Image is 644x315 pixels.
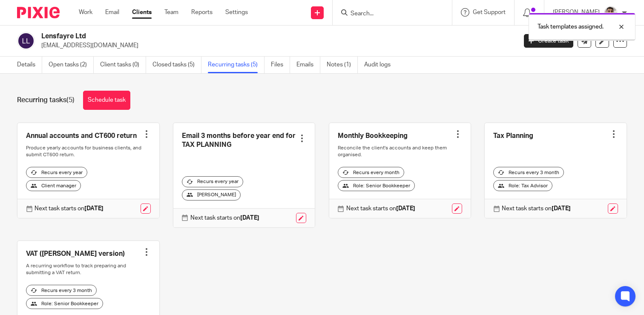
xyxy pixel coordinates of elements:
[66,97,75,103] span: (5)
[346,204,415,213] p: Next task starts on
[41,41,511,50] p: [EMAIL_ADDRESS][DOMAIN_NAME]
[296,57,320,73] a: Emails
[493,180,552,191] div: Role: Tax Advisor
[182,189,241,200] div: [PERSON_NAME]
[338,180,415,191] div: Role: Senior Bookkeeper
[208,57,264,73] a: Recurring tasks (5)
[105,8,119,17] a: Email
[152,57,201,73] a: Closed tasks (5)
[191,8,213,17] a: Reports
[538,23,604,31] p: Task templates assigned.
[34,204,103,213] p: Next task starts on
[327,57,358,73] a: Notes (1)
[41,32,417,41] h2: Lensfayre Ltd
[26,180,81,191] div: Client manager
[83,91,130,110] a: Schedule task
[493,167,564,178] div: Recurs every 3 month
[190,214,259,222] p: Next task starts on
[524,34,573,48] a: Create task
[182,176,243,187] div: Recurs every year
[225,8,248,17] a: Settings
[271,57,290,73] a: Files
[49,57,94,73] a: Open tasks (2)
[84,206,103,212] strong: [DATE]
[132,8,152,17] a: Clients
[17,57,42,73] a: Details
[100,57,146,73] a: Client tasks (0)
[552,206,571,212] strong: [DATE]
[338,167,404,178] div: Recurs every month
[26,298,103,309] div: Role: Senior Bookkeeper
[240,215,259,221] strong: [DATE]
[26,285,97,296] div: Recurs every 3 month
[79,8,92,17] a: Work
[17,7,60,18] img: Pixie
[396,206,415,212] strong: [DATE]
[364,57,397,73] a: Audit logs
[604,6,618,20] img: PXL_20240409_141816916.jpg
[17,96,75,105] h1: Recurring tasks
[164,8,178,17] a: Team
[17,32,35,50] img: svg%3E
[502,204,571,213] p: Next task starts on
[26,167,87,178] div: Recurs every year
